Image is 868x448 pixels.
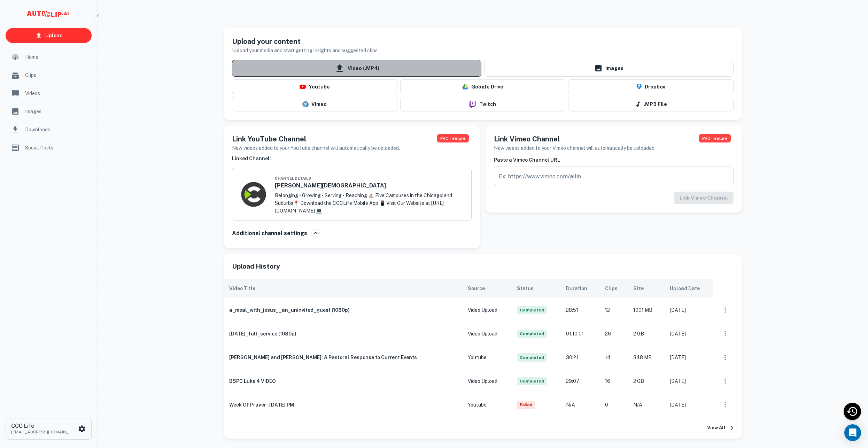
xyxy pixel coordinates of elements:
[664,346,714,369] td: [DATE]
[6,67,92,84] a: Clips
[664,322,714,346] td: [DATE]
[462,322,511,346] td: Video Upload
[462,298,511,322] td: Video Upload
[699,134,731,142] span: PRO Feature
[517,306,547,314] span: Completed
[302,101,309,107] img: vimeo-logo.svg
[275,176,311,180] span: Channel Details
[275,192,466,215] p: Belonging • Growing • Serving • Reaching ⛪️ Five Campuses in the Chicagoland Suburbs📍 Download th...
[844,403,861,420] div: Recent Activity
[462,279,511,298] th: Source
[560,346,599,369] td: 30:21
[232,60,481,77] span: Video (.MP4)
[494,144,656,152] h6: New videos added to your Vimeo channel will automatically be uploaded.
[599,279,628,298] th: Clips
[462,393,511,417] td: youtube
[45,32,63,39] p: Upload
[628,322,664,346] td: 2 GB
[599,346,628,369] td: 14
[238,179,269,210] img: AIdro_kKq4LClzWdh451Mx7hBu90RAzBV1gGJmiOLn7P3vFPeg=s88-c-k-c0x00ffffff-no-rj
[6,103,92,120] a: Images
[229,377,276,385] h6: BSPC Luke 4 VIDEO
[517,377,547,385] span: Completed
[560,322,599,346] td: 01:10:01
[6,28,92,43] a: Upload
[25,108,87,115] span: Images
[25,144,87,152] span: Social Posts
[437,134,469,142] span: PRO Feature
[232,144,400,152] h6: New videos added to your YouTube channel will automatically be uploaded.
[400,79,566,94] button: Google Drive
[11,423,74,429] h6: CCC Life
[628,298,664,322] td: 1001 MB
[517,353,547,362] span: Completed
[599,298,628,322] td: 12
[232,36,379,47] h5: Upload your content
[494,134,656,144] h5: Link Vimeo Channel
[568,79,734,94] button: Dropbox
[232,79,397,94] button: Youtube
[462,84,468,90] img: drive-logo.png
[484,60,734,77] a: Images
[628,369,664,393] td: 2 GB
[6,121,92,138] a: Downloads
[664,298,714,322] td: [DATE]
[400,97,566,111] button: Twitch
[224,279,462,298] th: Video Title
[560,279,599,298] th: Duration
[844,424,861,441] div: Open Intercom Messenger
[275,182,466,189] h6: [PERSON_NAME][DEMOGRAPHIC_DATA]
[560,369,599,393] td: 29:07
[300,85,306,89] img: youtube-logo.png
[232,155,472,162] h6: Linked Channel:
[232,97,397,111] button: Vimeo
[664,279,714,298] th: Upload Date
[636,84,642,90] img: Dropbox Logo
[599,369,628,393] td: 16
[462,369,511,393] td: Video Upload
[628,346,664,369] td: 348 MB
[664,369,714,393] td: [DATE]
[462,346,511,369] td: youtube
[229,330,296,338] h6: [DATE]_full_service (1080p)
[664,393,714,417] td: [DATE]
[6,49,92,65] a: Home
[25,71,87,79] span: Clips
[229,354,417,361] h6: [PERSON_NAME] and [PERSON_NAME]: A Pastoral Response to Current Events
[628,393,664,417] td: N/A
[224,279,742,417] div: scrollable content
[25,90,87,97] span: Videos
[560,298,599,322] td: 28:51
[517,330,547,338] span: Completed
[229,401,294,409] h6: Week Of Prayer - [DATE] PM
[517,401,535,409] span: Failed
[232,230,307,237] h6: Additional channel settings
[628,279,664,298] th: Size
[6,418,92,440] button: CCC Life[EMAIL_ADDRESS][DOMAIN_NAME]
[599,322,628,346] td: 26
[6,85,92,102] a: Videos
[705,423,736,433] button: View All
[6,139,92,156] a: Social Posts
[232,262,734,270] span: Upload History
[560,393,599,417] td: N/A
[232,134,400,144] h5: Link YouTube Channel
[494,167,734,186] input: Ex: https://www.vimeo.com/allin
[511,279,561,298] th: Status
[568,97,734,111] button: .MP3 File
[25,126,87,133] span: Downloads
[599,393,628,417] td: 0
[494,156,734,164] h6: Paste a Vimeo Channel URL
[25,53,87,61] span: Home
[467,101,479,108] img: twitch-logo.png
[232,47,379,54] h6: Upload your media and start getting insights and suggested clips.
[229,306,350,314] h6: a_meal_with_jesus__an_uninvited_guest (1080p)
[11,429,74,435] p: [EMAIL_ADDRESS][DOMAIN_NAME]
